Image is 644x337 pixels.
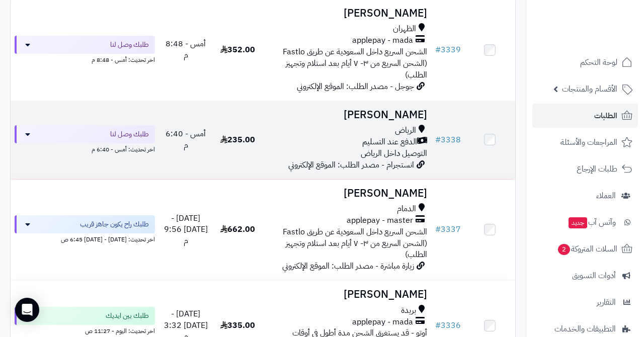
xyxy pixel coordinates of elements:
span: انستجرام - مصدر الطلب: الموقع الإلكتروني [288,159,414,171]
span: طلبك بين ايديك [106,311,149,321]
span: الرياض [395,125,416,136]
img: logo-2.png [576,18,634,39]
h3: [PERSON_NAME] [267,289,427,300]
a: الطلبات [532,104,638,128]
a: #3339 [435,44,461,56]
span: زيارة مباشرة - مصدر الطلب: الموقع الإلكتروني [282,260,414,272]
span: طلبك وصل لنا [110,129,149,139]
span: الدمام [397,203,416,215]
div: اخر تحديث: اليوم - 11:27 ص [15,325,155,335]
span: طلبك راح يكون جاهز قريب [80,219,149,229]
span: 2 [557,243,571,255]
span: # [435,134,441,146]
span: أمس - 8:48 م [166,38,206,61]
a: وآتس آبجديد [532,210,638,234]
span: الظهران [393,23,416,35]
span: # [435,223,441,235]
span: طلبات الإرجاع [577,162,617,176]
span: 335.00 [220,319,255,331]
span: لوحة التحكم [580,55,617,69]
a: #3338 [435,134,461,146]
div: Open Intercom Messenger [15,298,39,322]
div: اخر تحديث: [DATE] - [DATE] 6:45 ص [15,233,155,244]
span: الطلبات [594,109,617,123]
span: أمس - 6:40 م [166,128,206,151]
span: 662.00 [220,223,255,235]
span: الأقسام والمنتجات [562,82,617,96]
span: [DATE] - [DATE] 9:56 م [164,212,208,247]
a: أدوات التسويق [532,264,638,288]
span: applepay - mada [352,316,413,328]
span: بريدة [401,305,416,316]
span: جديد [569,217,587,228]
span: الدفع عند التسليم [362,136,417,148]
span: العملاء [596,189,616,203]
a: #3337 [435,223,461,235]
h3: [PERSON_NAME] [267,8,427,19]
span: أدوات التسويق [572,269,616,283]
a: التقارير [532,290,638,314]
span: الشحن السريع داخل السعودية عن طريق Fastlo (الشحن السريع من ٣- ٧ أيام بعد استلام وتجهيز الطلب) [283,226,427,261]
span: التطبيقات والخدمات [554,322,616,336]
span: السلات المتروكة [557,242,617,256]
a: المراجعات والأسئلة [532,130,638,154]
span: التقارير [597,295,616,309]
a: #3336 [435,319,461,331]
span: # [435,44,441,56]
a: طلبات الإرجاع [532,157,638,181]
div: اخر تحديث: أمس - 6:40 م [15,143,155,154]
span: طلبك وصل لنا [110,40,149,50]
span: وآتس آب [568,215,616,229]
span: applepay - mada [352,35,413,46]
a: العملاء [532,184,638,208]
span: التوصيل داخل الرياض [361,147,427,159]
span: 235.00 [220,134,255,146]
span: المراجعات والأسئلة [560,135,617,149]
span: 352.00 [220,44,255,56]
span: جوجل - مصدر الطلب: الموقع الإلكتروني [297,80,414,93]
span: الشحن السريع داخل السعودية عن طريق Fastlo (الشحن السريع من ٣- ٧ أيام بعد استلام وتجهيز الطلب) [283,46,427,81]
a: السلات المتروكة2 [532,237,638,261]
a: لوحة التحكم [532,50,638,74]
span: applepay - master [347,215,413,226]
h3: [PERSON_NAME] [267,188,427,199]
div: اخر تحديث: أمس - 8:48 م [15,54,155,64]
h3: [PERSON_NAME] [267,109,427,121]
span: # [435,319,441,331]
